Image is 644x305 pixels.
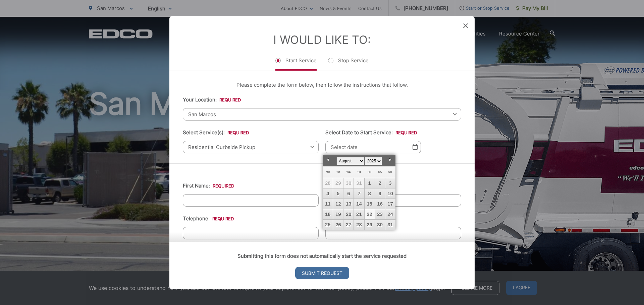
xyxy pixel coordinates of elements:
[183,108,461,120] span: San Marcos
[388,170,392,173] span: Sunday
[343,209,354,219] a: 20
[354,199,364,209] a: 14
[343,188,354,199] a: 6
[323,178,333,188] span: 28
[295,267,349,279] input: Submit Request
[357,170,361,173] span: Thursday
[336,157,365,165] select: Select month
[183,81,461,89] p: Please complete the form below, then follow the instructions that follow.
[325,129,417,135] label: Select Date to Start Service:
[375,199,385,209] a: 16
[375,188,385,199] a: 9
[333,199,343,209] a: 12
[323,220,333,230] a: 25
[237,253,407,259] strong: Submitting this form does not automatically start the service requested
[183,215,234,221] label: Telephone:
[385,155,395,165] a: Next
[385,209,395,219] a: 24
[326,170,330,173] span: Monday
[375,209,385,219] a: 23
[323,209,333,219] a: 18
[325,141,421,153] input: Select date
[333,209,343,219] a: 19
[385,178,395,188] a: 3
[354,178,364,188] span: 31
[333,188,343,199] a: 5
[328,57,369,70] label: Stop Service
[333,220,343,230] a: 26
[413,144,418,150] img: Select date
[343,220,354,230] a: 27
[346,170,351,173] span: Wednesday
[365,209,375,219] a: 22
[343,199,354,209] a: 13
[183,182,234,188] label: First Name:
[385,188,395,199] a: 10
[336,170,340,173] span: Tuesday
[183,96,241,102] label: Your Location:
[323,199,333,209] a: 11
[333,178,343,188] span: 29
[365,178,375,188] a: 1
[354,188,364,199] a: 7
[375,178,385,188] a: 2
[183,141,319,153] span: Residential Curbside Pickup
[354,209,364,219] a: 21
[378,170,382,173] span: Saturday
[183,129,249,135] label: Select Service(s):
[354,220,364,230] a: 28
[385,199,395,209] a: 17
[375,220,385,230] a: 30
[323,155,333,165] a: Prev
[365,220,375,230] a: 29
[275,57,317,70] label: Start Service
[323,188,333,199] a: 4
[365,157,382,165] select: Select year
[343,178,354,188] span: 30
[365,188,375,199] a: 8
[365,199,375,209] a: 15
[368,170,371,173] span: Friday
[385,220,395,230] a: 31
[273,32,371,46] label: I Would Like To:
